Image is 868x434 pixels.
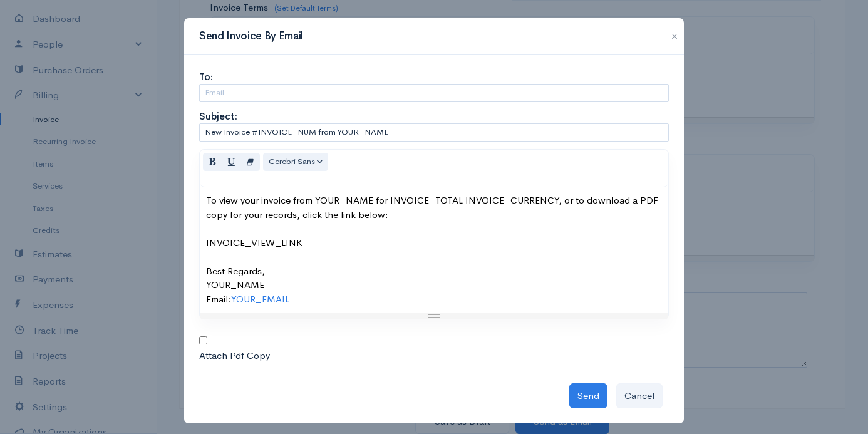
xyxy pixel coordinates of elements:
[199,110,237,122] strong: Subject:
[616,383,663,409] button: Cancel
[199,71,213,83] strong: To:
[569,383,607,409] button: Send
[206,194,662,306] div: To view your invoice from YOUR_NAME for INVOICE_TOTAL INVOICE_CURRENCY, or to download a PDF copy...
[199,84,669,102] input: Email
[200,313,668,319] div: Resize
[199,349,669,363] div: Attach Pdf Copy
[240,153,260,171] button: Remove Font Style (CTRL+\)
[199,28,303,44] h3: Send Invoice By Email
[263,153,328,171] button: Font Family
[231,293,289,305] a: YOUR_EMAIL
[269,156,315,167] span: Cerebri Sans
[222,153,241,171] button: Underline (CTRL+U)
[203,153,222,171] button: Bold (CTRL+B)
